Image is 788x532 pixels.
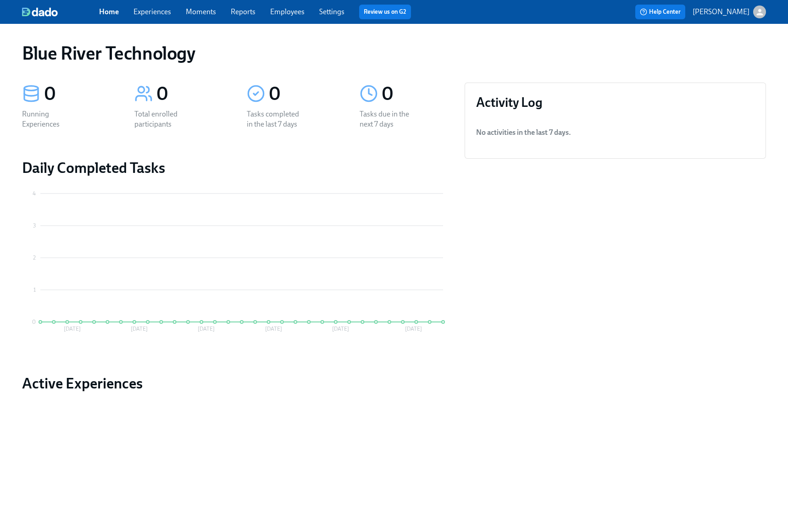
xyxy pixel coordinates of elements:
div: 0 [382,83,450,105]
tspan: 1 [33,287,36,293]
a: Settings [319,7,344,16]
tspan: [DATE] [131,326,148,332]
tspan: 2 [33,255,36,261]
span: Help Center [640,7,681,17]
div: 0 [269,83,337,105]
button: [PERSON_NAME] [693,6,766,18]
tspan: [DATE] [332,326,349,332]
a: Employees [270,7,305,16]
div: Tasks completed in the last 7 days [247,109,305,129]
div: 0 [156,83,225,105]
a: Active Experiences [22,374,450,393]
div: Running Experiences [22,109,81,129]
a: Review us on G2 [364,7,406,17]
a: Experiences [133,7,171,16]
a: Moments [186,7,216,16]
a: dado [22,7,99,17]
li: No activities in the last 7 days . [476,122,755,144]
p: [PERSON_NAME] [693,7,749,17]
button: Help Center [635,5,685,19]
tspan: 4 [33,190,36,197]
tspan: 0 [32,319,36,325]
a: Reports [231,7,255,16]
h2: Daily Completed Tasks [22,159,450,177]
a: Home [99,7,119,16]
img: dado [22,7,58,17]
div: Total enrolled participants [134,109,193,129]
tspan: [DATE] [265,326,282,332]
tspan: [DATE] [198,326,215,332]
tspan: 3 [33,222,36,229]
h1: Blue River Technology [22,42,195,64]
tspan: [DATE] [405,326,422,332]
h3: Activity Log [476,94,755,111]
tspan: [DATE] [64,326,81,332]
div: Tasks due in the next 7 days [360,109,418,129]
button: Review us on G2 [359,5,411,19]
div: 0 [44,83,112,105]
